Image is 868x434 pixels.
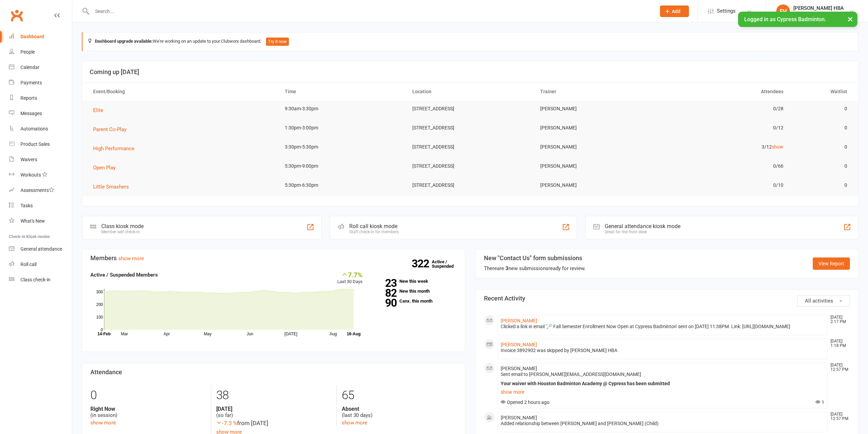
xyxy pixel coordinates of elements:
[20,141,50,147] div: Product Sales
[9,60,72,75] a: Calendar
[20,49,35,55] div: People
[373,299,457,303] a: 90Canx. this month
[9,29,72,44] a: Dashboard
[90,385,206,406] div: 0
[827,363,850,372] time: [DATE] 12:57 PM
[501,348,825,353] div: Invoice 3892902 was skipped by [PERSON_NAME] HBA
[412,258,432,269] strong: 322
[93,145,134,152] span: High Performance
[216,420,237,426] span: -7.3 %
[20,80,42,85] div: Payments
[82,32,858,51] div: We're working on an update to your Clubworx dashboard.
[9,152,72,167] a: Waivers
[501,372,641,377] span: Sent email to [PERSON_NAME][EMAIL_ADDRESS][DOMAIN_NAME]
[501,387,825,397] a: show more
[776,4,790,18] div: FH
[373,289,457,293] a: 82New this month
[20,65,40,70] div: Calendar
[793,11,844,17] div: Cypress Badminton
[20,218,45,224] div: What's New
[772,144,783,150] a: show
[844,12,856,26] button: ×
[216,406,331,412] strong: [DATE]
[790,177,853,193] td: 0
[9,90,72,106] a: Reports
[87,83,279,100] th: Event/Booking
[90,272,158,278] strong: Active / Suspended Members
[20,203,33,208] div: Tasks
[484,264,586,272] div: There are new submissions ready for review.
[20,277,50,282] div: Class check-in
[93,165,116,171] span: Open Play
[534,83,662,100] th: Trainer
[216,406,331,419] div: (so far)
[90,406,206,412] strong: Right Now
[101,223,144,229] div: Class kiosk mode
[662,177,790,193] td: 0/10
[797,295,850,307] button: All activities
[20,262,36,267] div: Roll call
[342,406,457,412] strong: Absent
[501,342,537,347] a: [PERSON_NAME]
[93,106,108,114] button: Elite
[805,298,833,304] span: All activities
[534,139,662,155] td: [PERSON_NAME]
[9,137,72,152] a: Product Sales
[9,241,72,257] a: General attendance kiosk mode
[9,44,72,60] a: People
[406,101,534,117] td: [STREET_ADDRESS]
[93,144,139,153] button: High Performance
[484,255,586,262] h3: New "Contact Us" form submissions
[501,400,549,405] span: Opened 2 hours ago
[279,83,407,100] th: Time
[827,339,850,348] time: [DATE] 1:18 PM
[505,265,509,271] strong: 3
[672,9,680,14] span: Add
[662,139,790,155] td: 3/12
[342,406,457,419] div: (last 30 days)
[662,158,790,174] td: 0/66
[20,157,37,162] div: Waivers
[827,315,850,324] time: [DATE] 2:17 PM
[279,177,407,193] td: 5:30pm-6:30pm
[90,69,851,75] h3: Coming up [DATE]
[20,95,37,101] div: Reports
[432,254,462,274] a: 322Active / Suspended
[93,125,131,134] button: Parent Co-Play
[93,164,120,172] button: Open Play
[279,158,407,174] td: 5:30pm-9:00pm
[342,420,367,426] a: show more
[406,158,534,174] td: [STREET_ADDRESS]
[20,246,62,252] div: General attendance
[337,271,363,285] div: Last 30 Days
[9,75,72,90] a: Payments
[90,369,457,376] h3: Attendance
[20,111,42,116] div: Messages
[744,16,826,23] span: Logged in as Cypress Badminton.
[9,106,72,121] a: Messages
[662,120,790,136] td: 0/12
[9,272,72,288] a: Class kiosk mode
[266,38,289,46] button: Try it now
[216,385,331,406] div: 38
[406,120,534,136] td: [STREET_ADDRESS]
[406,177,534,193] td: [STREET_ADDRESS]
[790,83,853,100] th: Waitlist
[660,5,689,17] button: Add
[373,278,397,288] strong: 23
[342,385,457,406] div: 65
[20,172,41,178] div: Workouts
[815,400,824,405] span: 1
[90,406,206,419] div: (in session)
[337,271,363,278] div: 7.7%
[20,187,54,193] div: Assessments
[95,39,153,44] strong: Dashboard upgrade available:
[20,34,44,39] div: Dashboard
[279,139,407,155] td: 3:30pm-5:30pm
[90,6,651,16] input: Search...
[216,419,331,428] div: from [DATE]
[484,295,850,302] h3: Recent Activity
[501,381,825,387] div: Your waiver with Houston Badminton Academy @ Cypress has been submitted
[9,198,72,213] a: Tasks
[662,101,790,117] td: 0/28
